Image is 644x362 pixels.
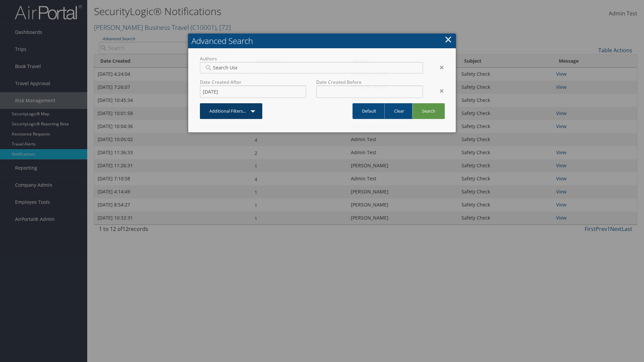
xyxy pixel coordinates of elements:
a: Close [444,33,452,46]
a: Search [412,103,445,119]
label: Authors [200,55,423,62]
input: Search Users [204,64,242,71]
a: Additional Filters... [200,103,262,119]
label: Date Created After [200,79,306,85]
label: Date Created Before [316,79,423,85]
a: Default [353,103,386,119]
div: × [428,87,449,95]
h2: Advanced Search [188,34,456,48]
div: × [428,63,449,71]
a: Clear [384,103,414,119]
